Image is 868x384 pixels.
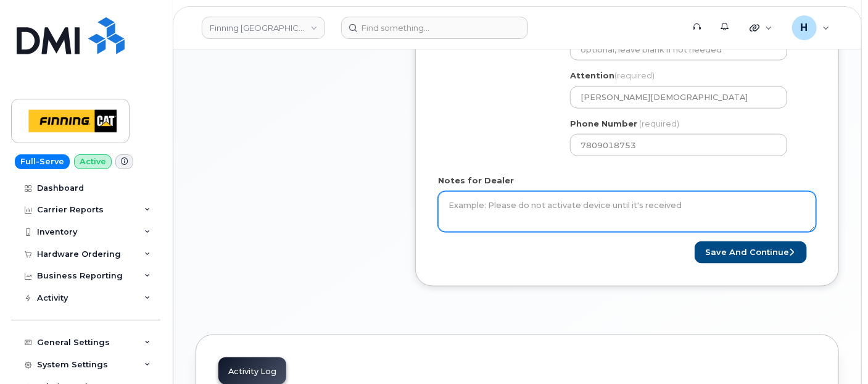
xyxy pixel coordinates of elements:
span: (required) [639,119,679,128]
input: optional, leave blank if not needed [570,38,787,61]
button: Save and Continue [695,241,807,264]
span: H [801,20,808,35]
span: (required) [614,70,655,80]
div: hakaur@dminc.com [783,15,838,40]
div: Quicklinks [741,15,781,40]
label: Attention [570,70,655,81]
label: Phone Number [570,118,637,130]
a: Finning Canada [202,17,325,39]
label: Notes for Dealer [438,175,514,186]
input: Find something... [341,17,528,39]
